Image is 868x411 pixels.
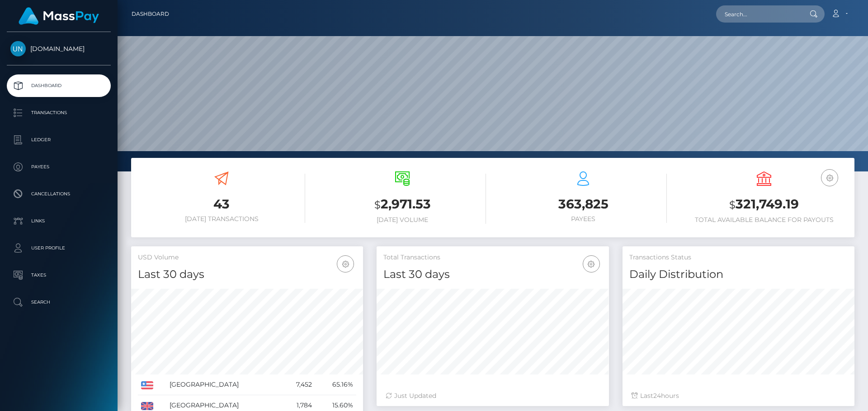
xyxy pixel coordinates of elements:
h5: Transactions Status [629,253,848,262]
a: Links [7,210,111,232]
h6: [DATE] Transactions [138,215,305,223]
h6: Total Available Balance for Payouts [680,216,848,224]
td: 65.16% [315,374,357,395]
div: Last hours [632,391,845,401]
td: 7,452 [281,374,315,395]
span: [DOMAIN_NAME] [7,45,111,53]
a: Ledger [7,129,111,151]
h6: Payees [500,215,667,223]
img: US.png [141,381,153,389]
h5: USD Volume [138,253,356,262]
h3: 2,971.53 [319,195,486,214]
h6: [DATE] Volume [319,216,486,224]
td: [GEOGRAPHIC_DATA] [166,374,282,395]
span: 24 [653,392,661,400]
p: Payees [10,160,107,174]
a: User Profile [7,237,111,259]
img: Unlockt.me [10,41,26,56]
h5: Total Transactions [383,253,602,262]
p: User Profile [10,241,107,255]
img: MassPay Logo [19,7,99,25]
h4: Daily Distribution [629,267,848,282]
a: Cancellations [7,183,111,205]
a: Search [7,291,111,314]
h4: Last 30 days [383,267,602,282]
h3: 321,749.19 [680,195,848,214]
a: Dashboard [132,5,169,23]
h3: 43 [138,195,305,213]
input: Search... [716,5,801,23]
p: Search [10,296,107,309]
div: Just Updated [386,391,599,401]
p: Transactions [10,106,107,120]
p: Links [10,214,107,228]
h4: Last 30 days [138,267,356,282]
small: $ [729,199,736,211]
a: Dashboard [7,74,111,97]
p: Cancellations [10,187,107,201]
p: Dashboard [10,79,107,92]
small: $ [374,199,381,211]
a: Transactions [7,102,111,124]
p: Taxes [10,268,107,282]
h3: 363,825 [500,195,667,213]
a: Taxes [7,264,111,286]
p: Ledger [10,133,107,147]
img: GB.png [141,402,153,410]
a: Payees [7,156,111,178]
